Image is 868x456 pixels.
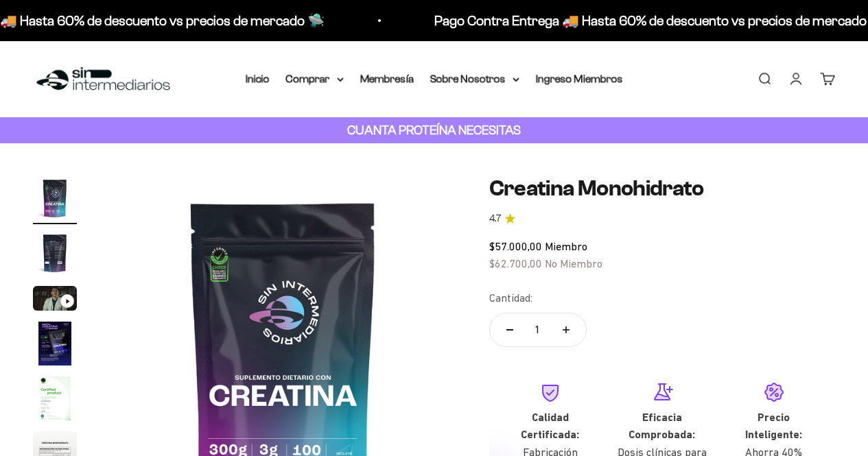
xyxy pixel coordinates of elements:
a: Inicio [246,73,270,84]
button: Ir al artículo 1 [33,176,77,224]
a: Ingreso Miembros [536,73,623,84]
span: Miembro [545,240,587,252]
span: $57.000,00 [489,240,542,252]
img: Creatina Monohidrato [33,376,77,420]
summary: Sobre Nosotros [430,70,519,88]
img: Creatina Monohidrato [33,176,77,220]
strong: Calidad Certificada: [521,411,579,442]
img: Creatina Monohidrato [33,322,77,365]
button: Aumentar cantidad [546,313,586,346]
span: $62.700,00 [489,257,542,269]
strong: CUANTA PROTEÍNA NECESITAS [347,123,521,137]
a: Membresía [360,73,414,84]
h1: Creatina Monohidrato [489,176,835,200]
button: Ir al artículo 2 [33,231,77,279]
button: Ir al artículo 4 [33,322,77,370]
summary: Comprar [286,70,344,88]
strong: Precio Inteligente: [745,411,802,442]
button: Ir al artículo 3 [33,286,77,315]
span: 4.7 [489,211,501,226]
button: Reducir cantidad [490,313,530,346]
span: No Miembro [545,257,602,269]
button: Ir al artículo 5 [33,376,77,424]
strong: Eficacia Comprobada: [629,411,695,442]
label: Cantidad: [489,289,532,307]
img: Creatina Monohidrato [33,231,77,275]
a: 4.74.7 de 5.0 estrellas [489,211,835,226]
